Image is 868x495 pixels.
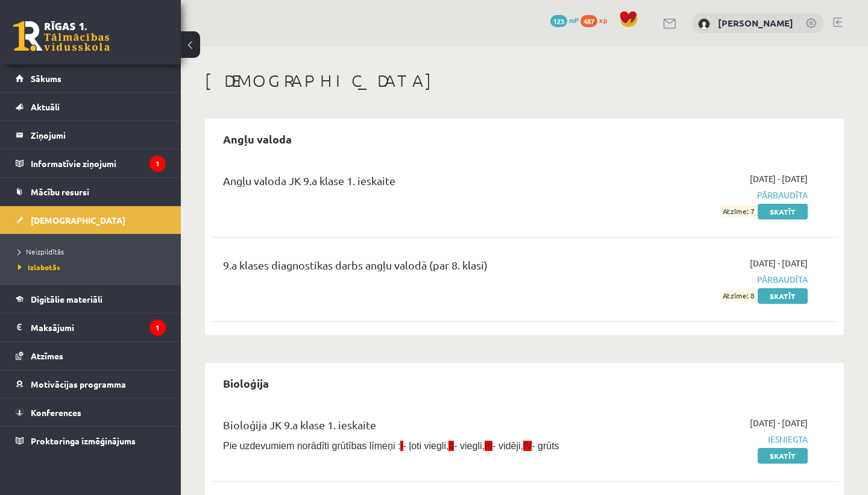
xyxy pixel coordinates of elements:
[223,417,607,439] div: Bioloģija JK 9.a klase 1. ieskaite
[149,156,166,172] i: 1
[211,125,304,153] h2: Angļu valoda
[31,186,89,197] span: Mācību resursi
[485,441,492,451] span: III
[31,294,102,304] span: Digitālie materiāli
[569,15,579,25] span: mP
[550,15,567,27] span: 123
[448,441,454,451] span: II
[31,314,166,341] legend: Maksājumi
[13,21,110,51] a: Rīgas 1. Tālmācības vidusskola
[523,441,532,451] span: IV
[31,73,61,84] span: Sākums
[223,172,607,195] div: Angļu valoda JK 9.a klase 1. ieskaite
[205,71,844,91] h1: [DEMOGRAPHIC_DATA]
[758,288,808,304] a: Skatīt
[16,93,166,121] a: Aktuāli
[149,320,166,336] i: 1
[18,262,60,272] span: Izlabotās
[625,189,808,201] span: Pārbaudīta
[599,15,607,25] span: xp
[223,257,607,279] div: 9.a klases diagnostikas darbs angļu valodā (par 8. klasi)
[721,205,756,218] span: Atzīme: 7
[16,150,166,177] a: Informatīvie ziņojumi1
[16,427,166,455] a: Proktoringa izmēģinājums
[211,369,281,397] h2: Bioloģija
[31,121,166,149] legend: Ziņojumi
[223,441,559,451] span: Pie uzdevumiem norādīti grūtības līmeņi : - ļoti viegli, - viegli, - vidēji, - grūts
[31,101,60,112] span: Aktuāli
[580,15,597,27] span: 487
[31,407,81,418] span: Konferences
[16,121,166,149] a: Ziņojumi
[16,178,166,206] a: Mācību resursi
[16,65,166,92] a: Sākums
[16,399,166,426] a: Konferences
[18,247,64,256] span: Neizpildītās
[718,17,793,29] a: [PERSON_NAME]
[18,262,169,273] a: Izlabotās
[16,314,166,341] a: Maksājumi1
[31,435,136,446] span: Proktoringa izmēģinājums
[750,417,808,429] span: [DATE] - [DATE]
[16,285,166,313] a: Digitālie materiāli
[16,206,166,234] a: [DEMOGRAPHIC_DATA]
[758,448,808,464] a: Skatīt
[31,150,166,177] legend: Informatīvie ziņojumi
[31,379,126,389] span: Motivācijas programma
[750,257,808,270] span: [DATE] - [DATE]
[721,289,756,302] span: Atzīme: 8
[16,342,166,370] a: Atzīmes
[625,273,808,286] span: Pārbaudīta
[758,204,808,219] a: Skatīt
[550,15,579,25] a: 123 mP
[31,215,125,225] span: [DEMOGRAPHIC_DATA]
[625,433,808,446] span: Iesniegta
[750,172,808,185] span: [DATE] - [DATE]
[16,370,166,398] a: Motivācijas programma
[18,246,169,257] a: Neizpildītās
[400,441,403,451] span: I
[698,18,710,30] img: Loreta Kiršblūma
[31,350,63,361] span: Atzīmes
[580,15,613,25] a: 487 xp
